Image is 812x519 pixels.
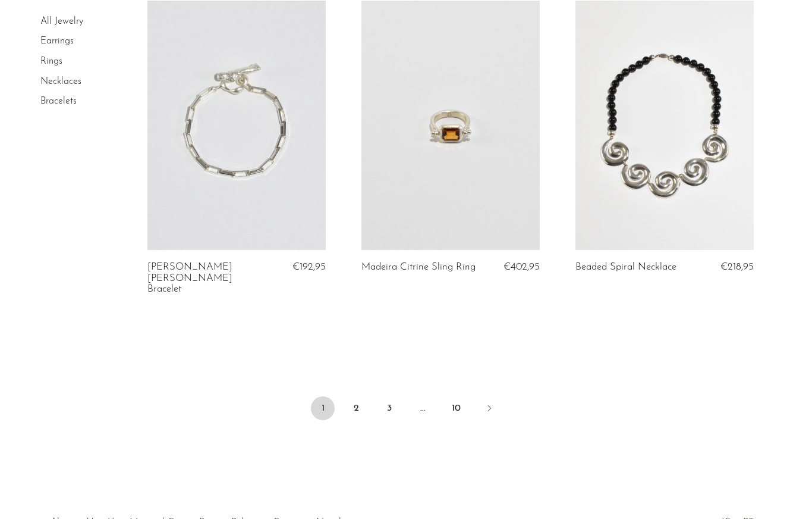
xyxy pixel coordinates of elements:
[40,57,62,66] a: Rings
[575,262,676,273] a: Beaded Spiral Necklace
[311,396,335,420] span: 1
[40,17,83,26] a: All Jewelry
[147,262,265,295] a: [PERSON_NAME] [PERSON_NAME] Bracelet
[40,37,74,46] a: Earrings
[444,396,468,420] a: 10
[344,396,368,420] a: 2
[292,262,326,272] span: €192,95
[411,396,435,420] span: …
[377,396,401,420] a: 3
[720,262,754,272] span: €218,95
[40,96,77,106] a: Bracelets
[477,396,501,423] a: Next
[40,77,81,86] a: Necklaces
[361,262,476,273] a: Madeira Citrine Sling Ring
[503,262,540,272] span: €402,95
